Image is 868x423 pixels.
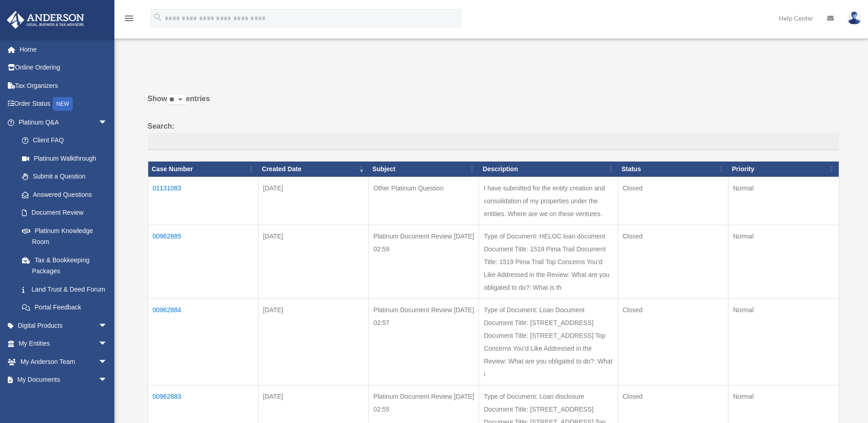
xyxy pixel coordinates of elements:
td: Platinum Document Review [DATE] 02:59 [369,225,479,298]
td: [DATE] [258,177,368,225]
td: Platinum Document Review [DATE] 02:57 [369,298,479,385]
span: arrow_drop_down [98,352,117,371]
span: arrow_drop_down [98,316,117,335]
a: Client FAQ [13,131,117,150]
i: menu [124,13,135,24]
a: Tax & Bookkeeping Packages [13,251,117,280]
a: Online Ordering [6,59,121,77]
i: search [153,12,163,22]
span: arrow_drop_down [98,335,117,353]
span: arrow_drop_down [98,389,117,407]
a: Home [6,40,121,59]
td: 00962885 [148,225,258,298]
td: Other Platinum Question [369,177,479,225]
th: Created Date: activate to sort column ascending [258,161,368,177]
a: Submit a Question [13,168,117,186]
a: Platinum Walkthrough [13,149,117,168]
td: Normal [728,225,839,298]
a: Portal Feedback [13,298,117,317]
a: Answered Questions [13,185,112,204]
a: My Documentsarrow_drop_down [6,371,121,389]
td: Normal [728,177,839,225]
a: Document Review [13,204,117,222]
a: Land Trust & Deed Forum [13,280,117,298]
td: [DATE] [258,225,368,298]
td: Type of Document: Loan Document Document Title: [STREET_ADDRESS] Document Title: [STREET_ADDRESS]... [479,298,618,385]
a: Platinum Knowledge Room [13,222,117,251]
a: Tax Organizers [6,76,121,95]
td: I have submitted for the entity creation and consolidation of my properties under the entities. W... [479,177,618,225]
img: User Pic [847,11,861,25]
td: Closed [618,225,728,298]
input: Search: [148,133,839,150]
td: Closed [618,298,728,385]
th: Case Number: activate to sort column ascending [148,161,258,177]
a: menu [124,16,135,24]
label: Show entries [148,92,839,114]
td: Closed [618,177,728,225]
th: Subject: activate to sort column ascending [369,161,479,177]
select: Showentries [167,95,186,105]
a: Online Learningarrow_drop_down [6,389,121,407]
td: Normal [728,298,839,385]
a: Order StatusNEW [6,95,121,114]
label: Search: [148,120,839,150]
img: Anderson Advisors Platinum Portal [4,11,87,29]
th: Priority: activate to sort column ascending [728,161,839,177]
a: My Entitiesarrow_drop_down [6,335,121,353]
td: 01131083 [148,177,258,225]
td: 00962884 [148,298,258,385]
a: My Anderson Teamarrow_drop_down [6,352,121,371]
span: arrow_drop_down [98,371,117,390]
div: NEW [53,97,73,111]
th: Description: activate to sort column ascending [479,161,618,177]
a: Platinum Q&Aarrow_drop_down [6,113,117,131]
th: Status: activate to sort column ascending [618,161,728,177]
span: arrow_drop_down [98,113,117,132]
td: Type of Document: HELOC loan document Document Title: 1519 Pima Trail Document Title: 1519 Pima T... [479,225,618,298]
a: Digital Productsarrow_drop_down [6,316,121,335]
td: [DATE] [258,298,368,385]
